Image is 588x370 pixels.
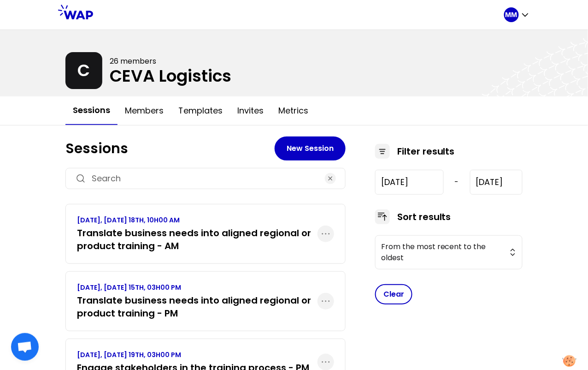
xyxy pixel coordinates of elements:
[375,235,523,269] button: From the most recent to the oldest
[77,283,318,292] p: [DATE], [DATE] 15TH, 03H00 PM
[11,333,39,361] div: Ouvrir le chat
[171,97,230,125] button: Templates
[504,7,530,22] button: MM
[77,350,309,359] p: [DATE], [DATE] 19TH, 03H00 PM
[65,140,275,157] h1: Sessions
[506,10,517,19] p: MM
[77,294,318,320] h3: Translate business needs into aligned regional or product training - PM
[77,215,318,225] p: [DATE], [DATE] 18TH, 10H00 AM
[397,210,451,223] h3: Sort results
[470,170,523,195] input: YYYY-M-D
[230,97,271,125] button: Invites
[397,145,455,158] h3: Filter results
[77,283,318,320] a: [DATE], [DATE] 15TH, 03H00 PMTranslate business needs into aligned regional or product training - PM
[275,137,346,161] button: New Session
[271,97,316,125] button: Metrics
[375,170,444,195] input: YYYY-M-D
[92,172,319,185] input: Search
[455,177,459,188] span: -
[77,215,318,252] a: [DATE], [DATE] 18TH, 10H00 AMTranslate business needs into aligned regional or product training - AM
[77,227,318,252] h3: Translate business needs into aligned regional or product training - AM
[375,284,412,304] button: Clear
[65,96,118,125] button: Sessions
[118,97,171,125] button: Members
[381,241,504,263] span: From the most recent to the oldest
